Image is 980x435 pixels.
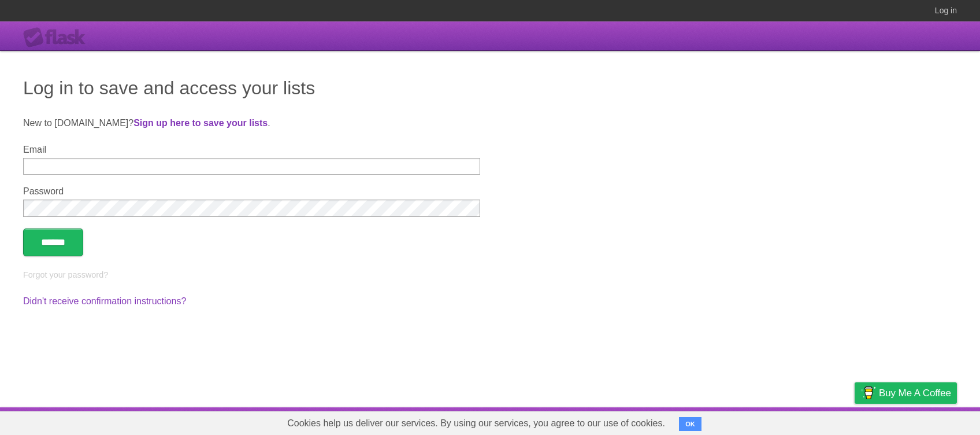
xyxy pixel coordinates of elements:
[860,383,876,403] img: Buy me a coffee
[679,417,701,431] button: OK
[23,74,957,102] h1: Log in to save and access your lists
[23,296,186,306] a: Didn't receive confirmation instructions?
[23,27,92,48] div: Flask
[840,410,870,432] a: Privacy
[879,383,951,403] span: Buy me a coffee
[855,382,957,404] a: Buy me a coffee
[800,410,826,432] a: Terms
[276,412,677,435] span: Cookies help us deliver our services. By using our services, you agree to our use of cookies.
[701,410,725,432] a: About
[23,145,480,155] label: Email
[23,186,480,197] label: Password
[739,410,786,432] a: Developers
[23,270,108,279] a: Forgot your password?
[884,410,957,432] a: Suggest a feature
[23,116,957,130] p: New to [DOMAIN_NAME]? .
[133,118,268,128] a: Sign up here to save your lists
